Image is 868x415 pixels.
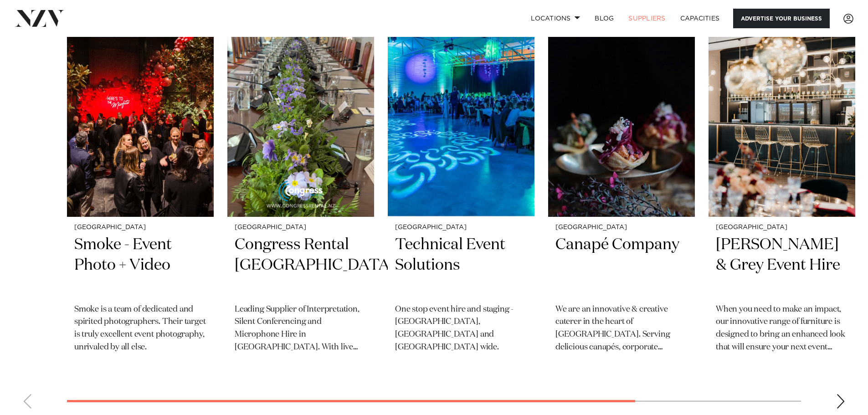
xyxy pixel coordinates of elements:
[235,303,367,354] p: Leading Supplier of Interpretation, Silent Conferencing and Microphone Hire in [GEOGRAPHIC_DATA]....
[548,20,695,372] a: [GEOGRAPHIC_DATA] Canapé Company ​We are an innovative & creative caterer in the heart of [GEOGRA...
[235,235,367,296] h2: Congress Rental [GEOGRAPHIC_DATA]
[716,235,848,296] h2: [PERSON_NAME] & Grey Event Hire
[388,20,534,372] swiper-slide: 3 / 6
[709,20,855,372] swiper-slide: 5 / 6
[716,224,848,231] small: [GEOGRAPHIC_DATA]
[388,20,534,372] a: [GEOGRAPHIC_DATA] Technical Event Solutions One stop event hire and staging - [GEOGRAPHIC_DATA], ...
[74,235,206,296] h2: Smoke - Event Photo + Video
[524,9,587,28] a: Locations
[709,20,855,372] a: [GEOGRAPHIC_DATA] [PERSON_NAME] & Grey Event Hire When you need to make an impact, our innovative...
[587,9,621,28] a: BLOG
[395,303,527,354] p: One stop event hire and staging - [GEOGRAPHIC_DATA], [GEOGRAPHIC_DATA] and [GEOGRAPHIC_DATA] wide.
[74,224,206,231] small: [GEOGRAPHIC_DATA]
[733,9,830,28] a: Advertise your business
[673,9,727,28] a: Capacities
[227,20,374,372] swiper-slide: 2 / 6
[74,303,206,354] p: Smoke is a team of dedicated and spirited photographers. Their target is truly excellent event ph...
[67,20,214,372] a: [GEOGRAPHIC_DATA] Smoke - Event Photo + Video Smoke is a team of dedicated and spirited photograp...
[716,303,848,354] p: When you need to make an impact, our innovative range of furniture is designed to bring an enhanc...
[67,20,214,372] swiper-slide: 1 / 6
[227,20,374,372] a: [GEOGRAPHIC_DATA] Congress Rental [GEOGRAPHIC_DATA] Leading Supplier of Interpretation, Silent Co...
[555,303,688,354] p: ​We are an innovative & creative caterer in the heart of [GEOGRAPHIC_DATA]. Serving delicious can...
[548,20,695,372] swiper-slide: 4 / 6
[15,10,64,26] img: nzv-logo.png
[395,235,527,296] h2: Technical Event Solutions
[395,224,527,231] small: [GEOGRAPHIC_DATA]
[621,9,673,28] a: SUPPLIERS
[555,235,688,296] h2: Canapé Company
[555,224,688,231] small: [GEOGRAPHIC_DATA]
[235,224,367,231] small: [GEOGRAPHIC_DATA]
